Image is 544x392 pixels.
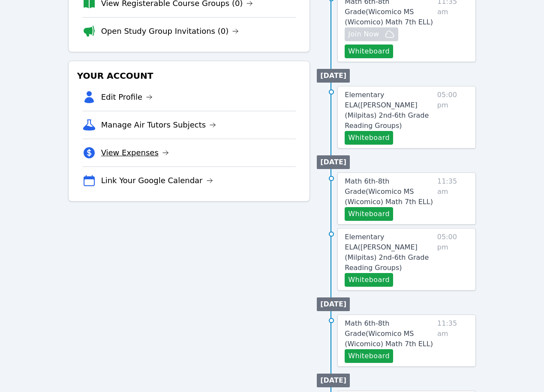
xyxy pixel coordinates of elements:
span: 05:00 pm [437,232,469,287]
li: [DATE] [317,297,350,311]
a: Math 6th-8th Grade(Wicomico MS (Wicomico) Math 7th ELL) [345,318,434,349]
a: Link Your Google Calendar [101,175,213,187]
button: Join Now [345,27,398,41]
li: [DATE] [317,155,350,169]
span: 11:35 am [437,176,469,221]
li: [DATE] [317,69,350,83]
a: Edit Profile [101,91,153,103]
button: Whiteboard [345,207,393,221]
a: Manage Air Tutors Subjects [101,119,216,131]
button: Whiteboard [345,45,393,58]
a: Open Study Group Invitations (0) [101,25,239,37]
span: Elementary ELA ( [PERSON_NAME] (Milpitas) 2nd-6th Grade Reading Groups ) [345,91,429,130]
h3: Your Account [75,68,303,83]
span: Math 6th-8th Grade ( Wicomico MS (Wicomico) Math 7th ELL ) [345,319,433,348]
a: Elementary ELA([PERSON_NAME] (Milpitas) 2nd-6th Grade Reading Groups) [345,90,433,131]
span: Elementary ELA ( [PERSON_NAME] (Milpitas) 2nd-6th Grade Reading Groups ) [345,233,429,272]
a: Math 6th-8th Grade(Wicomico MS (Wicomico) Math 7th ELL) [345,176,434,207]
a: View Expenses [101,147,169,159]
li: [DATE] [317,374,350,387]
span: 05:00 pm [437,90,469,145]
span: 11:35 am [437,318,469,363]
span: Math 6th-8th Grade ( Wicomico MS (Wicomico) Math 7th ELL ) [345,177,433,206]
a: Elementary ELA([PERSON_NAME] (Milpitas) 2nd-6th Grade Reading Groups) [345,232,433,273]
span: Join Now [348,29,379,39]
button: Whiteboard [345,131,393,145]
button: Whiteboard [345,273,393,287]
button: Whiteboard [345,349,393,363]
